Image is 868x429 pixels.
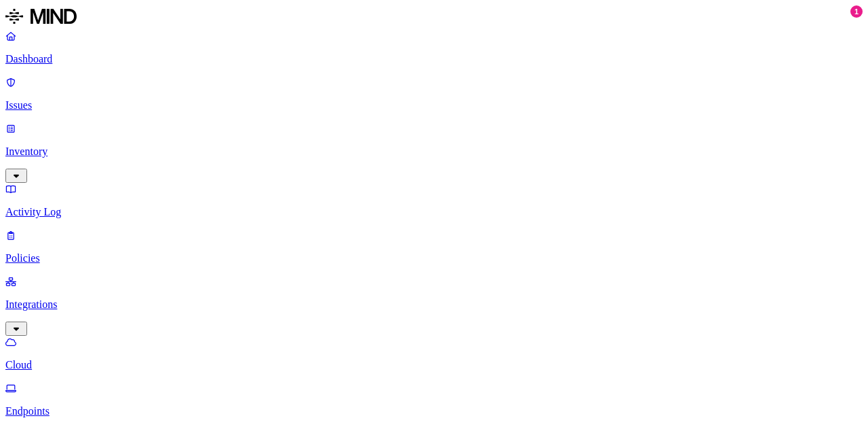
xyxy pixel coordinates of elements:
[5,5,863,30] a: MIND
[5,382,863,417] a: Endpoints
[5,145,863,158] p: Inventory
[5,298,863,311] p: Integrations
[850,5,863,18] div: 1
[5,99,863,111] p: Issues
[5,405,863,417] p: Endpoints
[5,183,863,218] a: Activity Log
[5,229,863,264] a: Policies
[5,53,863,65] p: Dashboard
[5,359,863,371] p: Cloud
[5,336,863,371] a: Cloud
[5,76,863,111] a: Issues
[5,122,863,181] a: Inventory
[5,30,863,65] a: Dashboard
[5,252,863,264] p: Policies
[5,275,863,334] a: Integrations
[5,206,863,218] p: Activity Log
[5,5,77,27] img: MIND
